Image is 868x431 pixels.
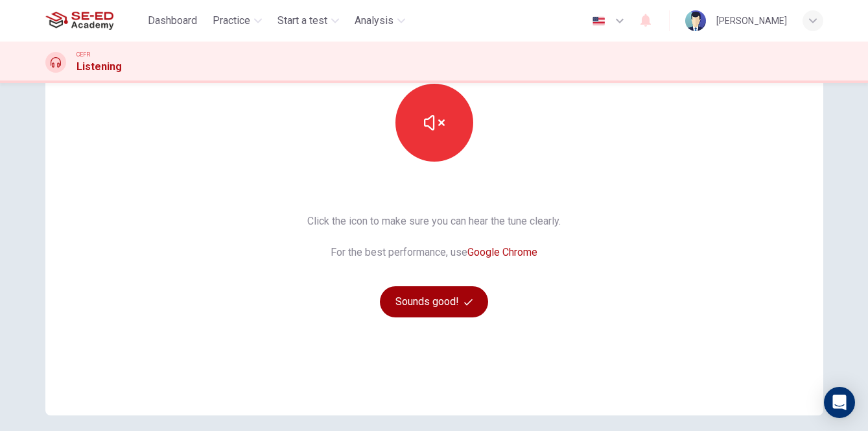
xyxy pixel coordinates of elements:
[45,8,143,34] a: SE-ED Academy logo
[76,59,122,75] h1: Listening
[685,10,706,31] img: Profile picture
[45,8,113,34] img: SE-ED Academy logo
[591,16,607,26] img: en
[307,214,561,229] span: Click the icon to make sure you can hear the tune clearly.
[716,13,787,29] div: [PERSON_NAME]
[76,50,90,59] span: CEFR
[467,246,537,258] a: Google Chrome
[277,13,327,29] span: Start a test
[148,13,197,29] span: Dashboard
[143,9,202,32] button: Dashboard
[307,245,561,260] span: For the best performance, use
[349,9,410,32] button: Analysis
[824,387,855,418] div: Open Intercom Messenger
[272,9,344,32] button: Start a test
[207,9,267,32] button: Practice
[355,13,393,29] span: Analysis
[213,13,250,29] span: Practice
[380,286,489,317] button: Sounds good!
